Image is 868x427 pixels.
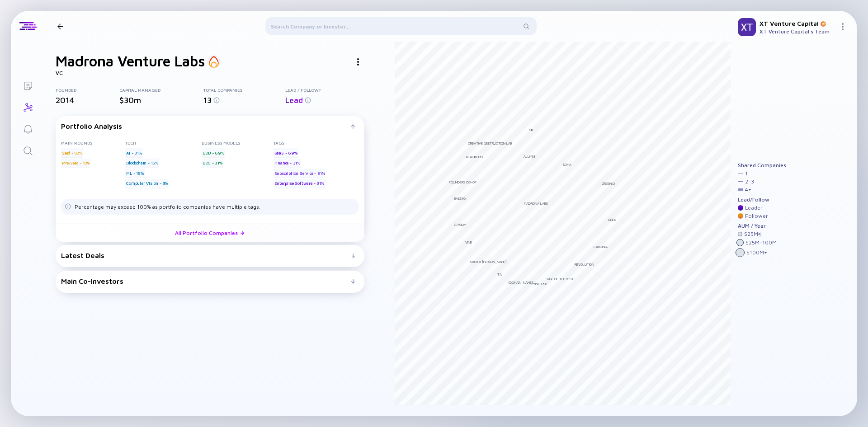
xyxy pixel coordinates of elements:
div: 1 [745,170,748,177]
div: Rise of the Rest [547,277,574,281]
a: Search [11,139,45,161]
img: Investor Actions [357,58,359,66]
div: XT Venture Capital's Team [759,28,835,35]
div: Elysium [454,222,466,227]
div: AI - 31% [125,148,142,157]
div: AUM / Year [738,223,786,229]
div: Pre-Seed - 18% [61,159,90,168]
div: Revolution [575,262,594,267]
div: $ 25M - 100M [745,239,777,246]
div: Madrona Labs [524,201,548,206]
div: Latest Deals [61,251,351,259]
div: [DOMAIN_NAME] [508,280,533,285]
h1: Madrona Venture Labs [56,52,205,70]
div: Soma [563,162,571,167]
a: All Portfolio Companies [56,224,364,242]
div: Business Models [202,140,273,145]
div: Santa [PERSON_NAME] [470,259,507,264]
img: Menu [839,23,846,30]
div: Vine [465,240,472,244]
div: Tags [274,140,359,145]
div: ML - 15% [125,169,144,178]
div: Main rounds [61,140,125,145]
div: Green D [602,181,615,186]
div: Subscription Service - 31% [274,169,326,178]
div: Seed - 82% [61,148,83,157]
div: $30m [119,95,203,105]
img: Info for Lead / Follow? [305,97,311,103]
div: Shared Companies [738,162,786,169]
div: Enterprise Software - 31% [274,179,325,188]
div: SK [529,127,533,132]
div: Follower [745,213,768,219]
div: Percentage may exceed 100% as portfolio companies have multiple tags. [75,203,260,210]
div: Cardinia [594,244,608,249]
div: Leader [745,205,763,211]
div: TA [497,272,502,277]
div: Tech [125,140,202,145]
div: 4 + [745,187,751,193]
img: Info for Total Companies [213,97,220,103]
span: Lead [285,95,303,105]
img: Tags Dislacimer info icon [65,203,71,210]
a: Investor Map [11,96,45,117]
a: Reminders [11,117,45,139]
div: Founded [56,87,119,93]
div: B2C - 31% [202,159,223,168]
div: Flying Fish [530,282,547,286]
div: Blackbird [466,155,483,159]
div: Geek [608,217,616,222]
div: Lead / Follow? [285,87,364,93]
div: VC [56,70,364,76]
div: Computer Vision - 8% [125,179,169,188]
div: Alumni [524,154,535,159]
div: 2014 [56,95,119,105]
div: SaaS - 69% [274,148,298,157]
span: 13 [203,95,212,105]
div: B2B - 69% [202,148,225,157]
a: Lists [11,74,45,96]
div: ≤ [758,231,762,237]
div: Total Companies [203,87,285,93]
img: XT Profile Picture [738,18,756,36]
div: Base10 [454,196,466,201]
div: $ 100M + [746,249,767,256]
div: 2 - 3 [745,178,754,185]
div: Portfolio Analysis [61,122,351,130]
div: Capital Managed [119,87,203,93]
div: Finance - 31% [274,159,301,168]
div: Main Co-Investors [61,277,351,285]
div: Founders Co-Op [449,180,476,184]
div: Blockchain - 15% [125,159,159,168]
div: XT Venture Capital [759,19,835,27]
div: Lead/Follow [738,197,786,203]
div: $ 25M [744,231,762,237]
div: Creative Destruction Lab [468,141,512,145]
